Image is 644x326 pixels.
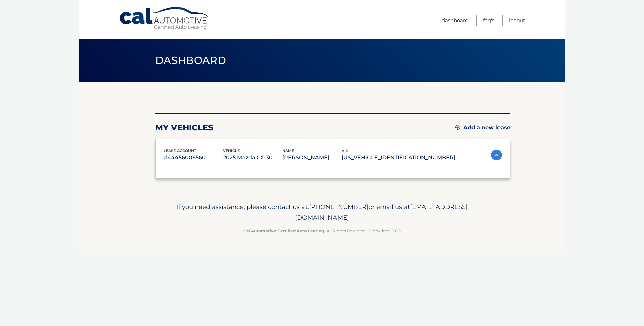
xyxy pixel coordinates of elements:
strong: Cal Automotive Certified Auto Leasing [243,228,324,233]
a: Cal Automotive [119,7,210,31]
p: #44456006560 [164,153,223,162]
a: Dashboard [442,15,469,26]
p: - All Rights Reserved - Copyright 2025 [160,227,484,234]
p: If you need assistance, please contact us at: or email us at [160,202,484,223]
a: Add a new lease [455,124,510,131]
p: [PERSON_NAME] [282,153,342,162]
span: lease account [164,148,196,153]
span: [PHONE_NUMBER] [309,203,368,211]
a: FAQ's [483,15,494,26]
h2: my vehicles [155,123,214,133]
a: Logout [509,15,525,26]
span: vehicle [223,148,240,153]
p: [US_VEHICLE_IDENTIFICATION_NUMBER] [342,153,455,162]
span: [EMAIL_ADDRESS][DOMAIN_NAME] [295,203,468,221]
img: add.svg [455,125,460,130]
span: name [282,148,294,153]
span: vin [342,148,349,153]
p: 2025 Mazda CX-30 [223,153,282,162]
img: accordion-active.svg [491,150,502,160]
span: Dashboard [155,54,226,67]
